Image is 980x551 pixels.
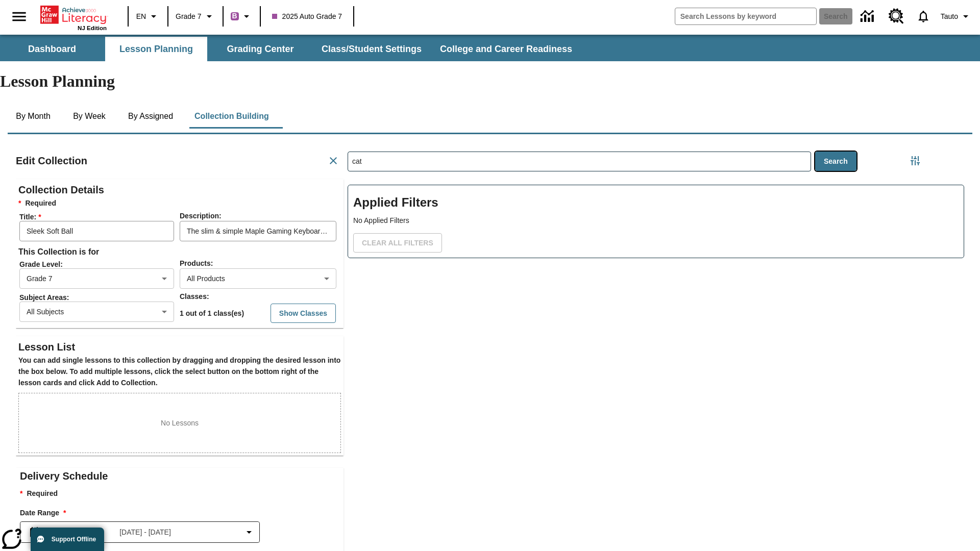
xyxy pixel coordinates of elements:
button: Boost Class color is purple. Change class color [227,7,257,26]
div: Applied Filters [348,185,964,258]
button: Support Offline [31,528,104,551]
span: Title : [19,213,179,221]
h2: Edit Collection [16,153,87,169]
svg: Collapse Date Range Filter [243,526,255,538]
button: Language: EN, Select a language [132,7,164,26]
span: Subject Areas : [19,293,179,302]
span: Support Offline [52,536,96,543]
button: Lesson Planning [105,37,207,61]
span: [DATE] - [DATE] [119,527,171,538]
p: 1 out of 1 class(es) [180,308,244,319]
button: By Assigned [120,104,181,129]
input: search field [675,8,816,24]
span: EN [136,11,146,22]
button: Profile/Settings [937,7,976,26]
button: By Month [8,104,59,129]
a: Home [40,5,107,25]
h6: This Collection is for [18,245,341,259]
h2: Collection Details [18,182,341,198]
h6: You can add single lessons to this collection by dragging and dropping the desired lesson into th... [18,355,341,389]
h3: Date Range [20,508,344,519]
button: Open side menu [4,2,34,32]
h2: Lesson List [18,339,341,355]
h2: Delivery Schedule [20,468,344,484]
p: No Lessons [161,418,199,429]
button: Dashboard [1,37,103,61]
span: NJ Edition [78,25,107,31]
a: Resource Center, Will open in new tab [883,3,910,30]
span: Grade Level : [19,260,179,268]
h2: Applied Filters [353,190,959,215]
span: B [232,10,237,22]
span: Tauto [941,11,958,22]
button: Filters Side menu [905,151,925,171]
div: All Products [180,268,336,289]
span: Description : [180,212,222,220]
button: Select the date range menu item [24,526,255,538]
input: Search Lessons By Keyword [348,152,811,171]
button: Grade: Grade 7, Select a grade [171,7,219,26]
button: Class/Student Settings [313,37,430,61]
span: Grade 7 [176,11,202,22]
div: All Subjects [19,302,174,322]
button: Cancel [323,151,344,171]
a: Notifications [910,3,937,30]
button: College and Career Readiness [432,37,580,61]
div: Grade 7 [19,268,174,289]
span: 2025 Auto Grade 7 [272,11,342,22]
button: Show Classes [271,304,336,323]
span: Classes : [180,292,209,300]
p: No Applied Filters [353,215,959,226]
p: Required [20,488,344,499]
button: Grading Center [209,37,311,61]
div: Home [40,4,107,31]
input: Description [180,221,336,241]
h6: Required [18,198,341,209]
span: Products : [180,259,213,267]
button: Collection Building [186,104,277,129]
button: Search [815,152,856,171]
a: Data Center [854,3,883,31]
button: By Week [64,104,115,129]
input: Title [19,221,174,241]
